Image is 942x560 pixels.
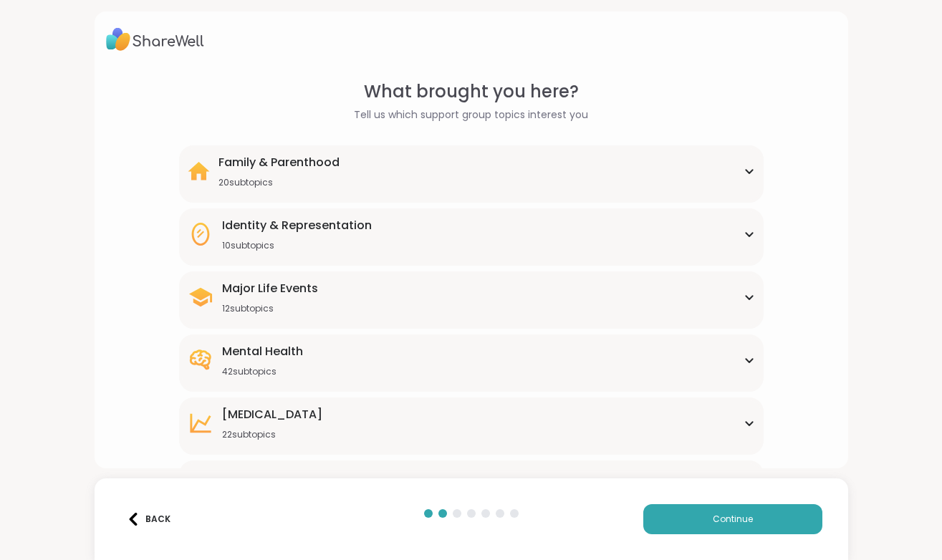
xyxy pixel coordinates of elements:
div: Major Life Events [222,280,318,297]
div: 12 subtopics [222,303,318,314]
div: Family & Parenthood [218,154,340,171]
button: Back [120,504,178,534]
div: Identity & Representation [222,217,372,234]
div: Back [127,513,170,526]
img: ShareWell Logo [106,23,204,56]
div: 22 subtopics [222,429,322,440]
div: [MEDICAL_DATA] [222,406,322,423]
div: 20 subtopics [218,177,340,188]
div: Mental Health [222,343,303,360]
span: Tell us which support group topics interest you [354,107,588,122]
button: Continue [643,504,822,534]
div: 42 subtopics [222,366,303,377]
span: What brought you here? [364,79,579,105]
span: Continue [713,513,753,526]
div: 10 subtopics [222,240,372,251]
